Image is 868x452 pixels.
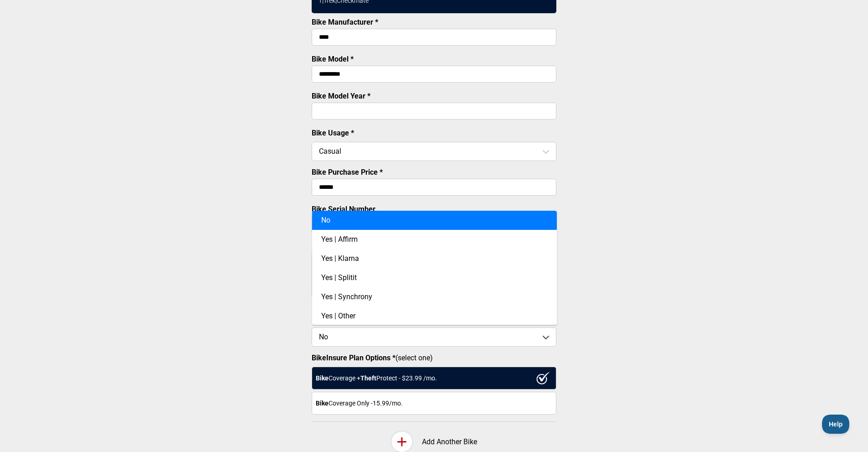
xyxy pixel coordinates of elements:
label: Bike Manufacturer * [312,18,378,26]
img: ux1sgP1Haf775SAghJI38DyDlYP+32lKFAAAAAElFTkSuQmCC [536,372,550,384]
div: Yes | Other [312,307,557,326]
div: Coverage + Protect - $ 23.99 /mo. [312,367,556,390]
label: Bike Serial Number [312,205,375,213]
label: Bike Model Year * [312,92,370,100]
div: Coverage Only - 15.99 /mo. [312,392,556,415]
p: Please enter each non-stock bike accessory on a separate line [312,296,556,307]
div: Yes | Splitit [312,268,557,287]
strong: Bike [316,400,329,407]
label: Is The Bike Financed? * [312,314,389,323]
div: Yes | Synchrony [312,287,557,307]
strong: BikeInsure Plan Options * [312,353,395,362]
label: (select one) [312,353,556,362]
strong: Bike [316,374,329,382]
label: Bike Usage * [312,129,354,137]
strong: Theft [360,374,376,382]
div: No [312,211,557,230]
div: Yes | Affirm [312,230,557,249]
label: List Bike Accessories [312,242,382,250]
label: Bike Purchase Price * [312,168,383,177]
label: Bike Model * [312,55,354,63]
iframe: Toggle Customer Support [822,415,850,434]
div: Yes | Klarna [312,249,557,268]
